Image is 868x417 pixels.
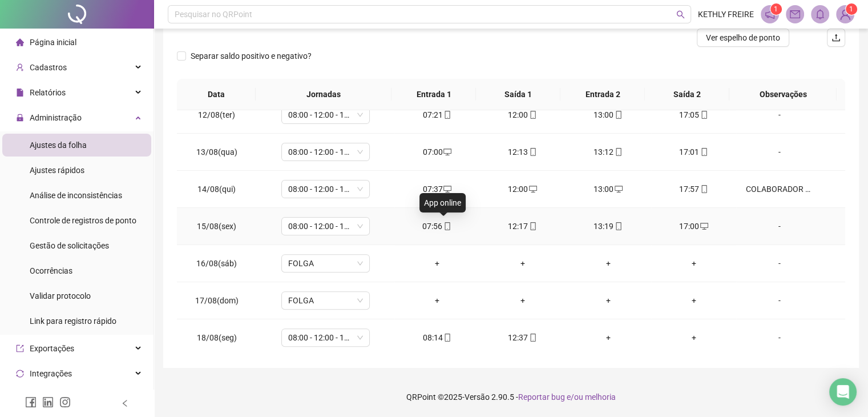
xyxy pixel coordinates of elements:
div: 07:00 [403,146,471,158]
span: Relatórios [30,88,66,97]
sup: Atualize o seu contato no menu Meus Dados [846,3,857,15]
div: + [575,331,642,344]
img: 82759 [837,6,854,23]
span: 15/08(sex) [197,222,236,231]
span: mobile [442,111,451,119]
div: 07:21 [403,109,471,121]
div: + [403,294,471,307]
span: sync [16,370,24,378]
span: user-add [16,63,24,71]
th: Entrada 1 [391,79,476,110]
span: mobile [699,148,708,156]
div: 17:00 [660,220,728,232]
span: 12/08(ter) [198,110,235,119]
span: mobile [528,334,537,342]
div: - [745,146,813,158]
th: Observações [729,79,837,110]
div: 12:37 [489,331,556,344]
span: 1 [849,5,853,13]
span: KETHLY FREIRE [698,8,754,21]
span: instagram [59,396,71,408]
span: mobile [528,148,537,156]
span: 13/08(qua) [196,147,237,157]
div: + [660,257,728,270]
span: left [121,399,129,407]
span: Exportações [30,344,74,353]
span: 08:00 - 12:00 - 13:00 - 18:00 [288,143,363,161]
div: + [575,257,642,270]
div: + [575,294,642,307]
span: 08:00 - 12:00 - 13:00 - 18:00 [288,106,363,123]
span: Ajustes da folha [30,141,87,150]
div: - [745,257,813,270]
div: + [489,257,556,270]
span: mobile [613,148,623,156]
span: Reportar bug e/ou melhoria [518,392,616,402]
div: Open Intercom Messenger [829,378,857,406]
span: 16/08(sáb) [196,259,237,268]
span: desktop [699,222,708,230]
th: Data [177,79,256,110]
div: 08:14 [403,331,471,344]
sup: 1 [770,3,782,15]
th: Saída 2 [645,79,729,110]
div: 07:37 [403,183,471,195]
span: search [676,10,685,19]
th: Entrada 2 [560,79,645,110]
span: home [16,38,24,46]
div: 07:56 [403,220,471,232]
span: mail [790,9,800,19]
span: Link para registro rápido [30,316,116,326]
span: mobile [699,111,708,119]
span: desktop [442,185,451,193]
span: Versão [465,392,490,402]
div: - [745,331,813,344]
button: Ver espelho de ponto [697,29,789,47]
div: 17:05 [660,109,728,121]
div: 13:12 [575,146,642,158]
th: Jornadas [256,79,391,110]
span: 17/08(dom) [195,296,239,305]
span: 18/08(seg) [197,333,237,342]
span: FOLGA [288,292,363,309]
span: Observações [738,88,827,101]
span: 08:00 - 12:00 - 13:00 - 18:00 [288,181,363,198]
span: mobile [613,111,623,119]
span: mobile [442,334,451,342]
span: file [16,89,24,97]
div: 12:17 [489,220,556,232]
div: 13:19 [575,220,642,232]
div: + [660,294,728,307]
span: bell [815,9,825,19]
div: 17:01 [660,146,728,158]
span: export [16,344,24,352]
span: desktop [528,185,537,193]
span: linkedin [42,396,54,408]
span: mobile [442,222,451,230]
span: Página inicial [30,38,76,47]
span: 14/08(qui) [197,185,236,194]
span: desktop [442,148,451,156]
span: 1 [774,5,778,13]
span: 08:00 - 12:00 - 13:00 - 17:00 [288,218,363,235]
span: facebook [25,396,37,408]
div: 13:00 [575,109,642,121]
span: mobile [699,185,708,193]
span: Análise de inconsistências [30,191,122,200]
div: 12:00 [489,183,556,195]
span: Controle de registros de ponto [30,216,136,225]
span: notification [765,9,775,19]
span: Ver espelho de ponto [706,31,780,44]
div: 17:57 [660,183,728,195]
div: + [403,257,471,270]
th: Saída 1 [476,79,560,110]
span: Ocorrências [30,266,72,275]
div: - [745,294,813,307]
div: 13:00 [575,183,642,195]
span: mobile [613,222,623,230]
div: + [660,331,728,344]
span: lock [16,114,24,122]
div: 12:00 [489,109,556,121]
footer: QRPoint © 2025 - 2.90.5 - [154,377,868,417]
span: FOLGA [288,255,363,272]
